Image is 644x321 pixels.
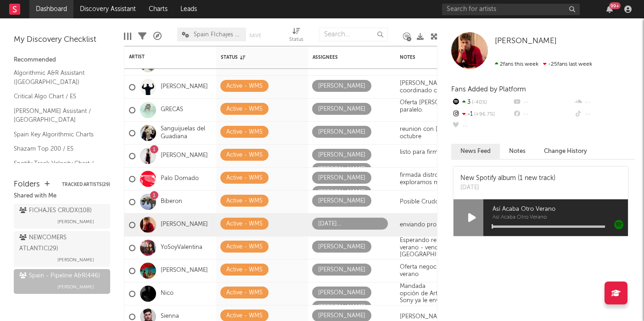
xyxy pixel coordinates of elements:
div: Active - WMS [226,196,263,207]
div: Active - WMS [226,150,263,161]
div: opción de Artist [PERSON_NAME]. Sony ya le envió propuesta. [400,290,505,304]
a: [PERSON_NAME] [161,267,208,275]
div: Active - WMS [226,242,263,253]
div: [PERSON_NAME] [318,302,365,313]
div: [DATE][PERSON_NAME] [318,219,382,230]
div: Artist [129,54,198,60]
div: Posible Crudo, reunion 23 09 [395,198,486,206]
div: [PERSON_NAME] [318,150,365,161]
div: [PERSON_NAME] [318,127,365,138]
div: FICHAJES CRUDX ( 108 ) [19,205,92,216]
div: [PERSON_NAME] [318,196,365,207]
div: -- [574,108,635,120]
div: Esperando repertorio, despues de verano - vendrá a [GEOGRAPHIC_DATA] [395,237,510,259]
div: Spain - Pipeline A&R ( 446 ) [19,270,100,282]
span: Fans Added by Platform [451,86,526,93]
div: Active - WMS [226,173,263,184]
div: Active - WMS [226,265,263,276]
div: enviando propuesta overdrive [400,221,482,229]
a: Sanguijuelas del Guadiana [161,125,212,141]
a: [PERSON_NAME] [161,152,208,160]
input: Search for artists [442,4,580,15]
div: 99 + [609,2,621,9]
a: [PERSON_NAME] Assistant / [GEOGRAPHIC_DATA] [14,106,101,125]
a: [PERSON_NAME] [161,221,208,229]
a: Critical Algo Chart / ES [14,91,101,101]
div: Active - WMS [226,219,263,230]
div: Active - WMS [226,81,263,92]
a: Algorithmic A&R Assistant ([GEOGRAPHIC_DATA]) [14,68,101,87]
div: New Spotify album (1 new track) [460,174,555,183]
div: reunion con [PERSON_NAME] inicio octubre [400,126,505,140]
div: firmada distro con subterfuge, exploramos mas adelante [395,172,510,186]
button: Save [249,33,261,38]
div: -- [574,96,635,108]
div: Status [221,55,280,60]
div: [PERSON_NAME] [318,104,365,115]
a: GRECAS [161,106,183,114]
a: Nico [161,290,174,298]
a: Spotify Track Velocity Chart / ES [14,158,101,177]
div: A&R Pipeline [153,23,162,50]
div: -- [451,120,512,132]
div: Shared with Me [14,191,110,202]
div: Assignees [313,55,377,60]
span: -25 fans last week [495,62,592,67]
a: Spain - Pipeline A&R(446)[PERSON_NAME] [14,269,110,294]
div: Mandada [395,283,510,304]
div: [PERSON_NAME] lo recomendó [395,313,493,321]
span: 2 fans this week [495,62,538,67]
div: Oferta [PERSON_NAME] Play en paralelo. [395,99,510,121]
a: Shazam Top 200 / ES [14,144,101,154]
span: -40 % [470,100,487,105]
a: Spain Key Algorithmic Charts [14,130,101,140]
a: NEWCOMERS ATLANTIC(29)[PERSON_NAME] [14,231,110,267]
span: [PERSON_NAME] [57,254,94,265]
a: [PERSON_NAME] [161,83,208,91]
div: Status [289,34,303,45]
div: [PERSON_NAME] [318,164,365,175]
div: Active - WMS [226,287,263,298]
button: Tracked Artists(29) [62,182,110,187]
div: My Discovery Checklist [14,34,110,45]
div: [PERSON_NAME] [318,173,365,184]
span: [PERSON_NAME] [495,37,557,45]
div: -1 [451,108,512,120]
div: [PERSON_NAME] en la conversacion coordinado con [PERSON_NAME] [395,80,510,94]
div: Status [289,23,303,50]
button: News Feed [451,144,500,159]
button: 99+ [606,6,613,13]
div: -- [512,96,573,108]
div: Active - WMS [226,104,263,115]
div: [PERSON_NAME] [318,242,365,253]
div: [PERSON_NAME] [318,265,365,276]
span: Spain FIchajes Ok [194,32,241,38]
a: Palo Domado [161,175,199,183]
span: Así Acaba Otro Verano [493,204,628,215]
div: Edit Columns [124,23,131,50]
div: [PERSON_NAME] [318,81,365,92]
div: [PERSON_NAME] [318,187,365,198]
a: Biberon [161,198,182,206]
div: NEWCOMERS ATLANTIC ( 29 ) [19,232,102,254]
a: FICHAJES CRUDX(108)[PERSON_NAME] [14,204,110,229]
div: Active - WMS [226,127,263,138]
div: Notes [400,55,492,60]
div: 3 [451,96,512,108]
div: [DATE] [460,183,555,192]
span: +96.7 % [473,112,495,117]
span: [PERSON_NAME] [57,216,94,227]
span: Así Acaba Otro Verano [493,215,628,220]
span: [PERSON_NAME] [57,282,94,293]
button: Notes [500,144,535,159]
div: Oferta negociada, esperar después de verano [395,264,510,278]
div: [PERSON_NAME] [318,287,365,298]
div: Folders [14,179,40,190]
div: Filters [138,23,146,50]
button: Change History [535,144,596,159]
div: Recommended [14,55,110,66]
div: -- [512,108,573,120]
div: listo para firma [400,149,441,163]
input: Search... [319,28,388,41]
a: YoSoyValentina [161,244,202,252]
